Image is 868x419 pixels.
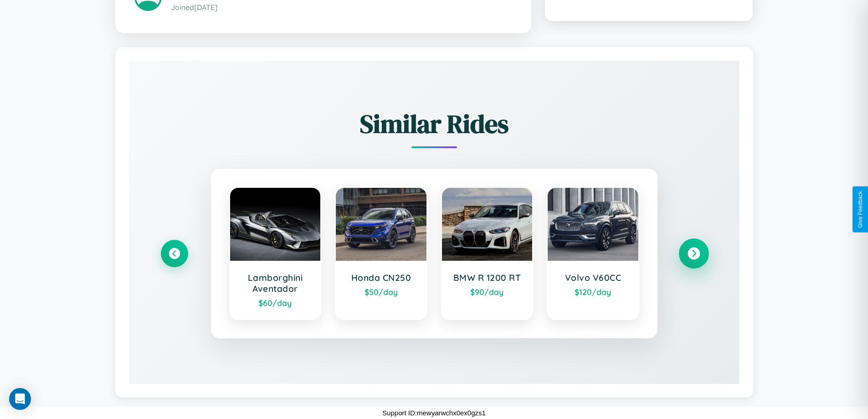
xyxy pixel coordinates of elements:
div: Give Feedback [857,191,863,228]
a: Volvo V60CC$120/day [547,187,639,320]
p: Joined [DATE] [171,1,512,14]
h3: Lamborghini Aventador [239,272,312,294]
div: $ 50 /day [345,287,417,297]
div: $ 120 /day [557,287,629,297]
a: Lamborghini Aventador$60/day [229,187,322,320]
a: Honda CN250$50/day [335,187,427,320]
div: $ 90 /day [451,287,524,297]
div: Open Intercom Messenger [9,388,31,410]
h2: Similar Rides [161,106,708,141]
h3: Honda CN250 [345,272,417,283]
p: Support ID: mewyarwchx0ex0gzs1 [382,407,486,419]
a: BMW R 1200 RT$90/day [441,187,534,320]
h3: Volvo V60CC [557,272,629,283]
h3: BMW R 1200 RT [451,272,524,283]
div: $ 60 /day [239,298,312,308]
